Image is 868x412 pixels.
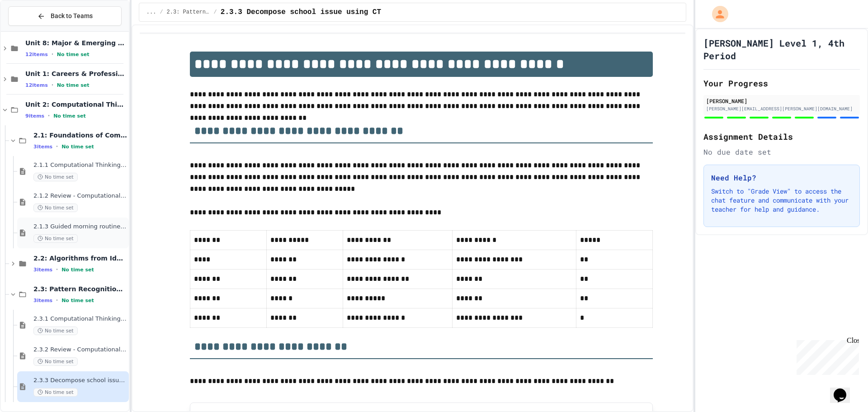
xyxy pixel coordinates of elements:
[146,9,156,16] span: ...
[4,4,62,57] div: Chat with us now!Close
[56,297,58,304] span: •
[33,144,52,150] span: 3 items
[53,113,86,119] span: No time set
[48,112,50,119] span: •
[33,131,127,139] span: 2.1: Foundations of Computational Thinking
[61,298,94,303] span: No time set
[33,377,127,384] span: 2.3.3 Decompose school issue using CT
[830,376,859,403] iframe: chat widget
[706,97,857,105] div: [PERSON_NAME]
[703,37,860,62] h1: [PERSON_NAME] Level 1, 4th Period
[160,9,163,16] span: /
[703,147,860,157] div: No due date set
[25,100,127,109] span: Unit 2: Computational Thinking & Problem-Solving
[25,82,48,88] span: 12 items
[51,11,93,21] span: Back to Teams
[167,9,210,16] span: 2.3: Pattern Recognition & Decomposition
[8,6,122,26] button: Back to Teams
[703,130,860,143] h2: Assignment Details
[61,267,94,273] span: No time set
[33,204,78,212] span: No time set
[711,172,852,183] h3: Need Help?
[57,82,90,88] span: No time set
[52,81,53,89] span: •
[33,223,127,231] span: 2.1.3 Guided morning routine flowchart
[33,192,127,200] span: 2.1.2 Review - Computational Thinking and Problem Solving
[56,266,58,273] span: •
[61,144,94,150] span: No time set
[33,357,78,366] span: No time set
[33,388,78,397] span: No time set
[33,327,78,335] span: No time set
[711,187,852,214] p: Switch to "Grade View" to access the chat feature and communicate with your teacher for help and ...
[57,52,90,57] span: No time set
[33,267,52,273] span: 3 items
[25,52,48,57] span: 12 items
[703,4,731,24] div: My Account
[33,173,78,181] span: No time set
[25,39,127,47] span: Unit 8: Major & Emerging Technologies
[703,77,860,90] h2: Your Progress
[25,113,44,119] span: 9 items
[33,298,52,303] span: 3 items
[52,51,53,58] span: •
[214,9,217,16] span: /
[33,161,127,169] span: 2.1.1 Computational Thinking and Problem Solving
[221,7,381,18] span: 2.3.3 Decompose school issue using CT
[33,234,78,243] span: No time set
[793,336,859,375] iframe: chat widget
[706,105,857,112] div: [PERSON_NAME][EMAIL_ADDRESS][PERSON_NAME][DOMAIN_NAME]
[33,254,127,262] span: 2.2: Algorithms from Idea to Flowchart
[33,315,127,323] span: 2.3.1 Computational Thinking - Your Problem-Solving Toolkit
[33,285,127,293] span: 2.3: Pattern Recognition & Decomposition
[33,346,127,354] span: 2.3.2 Review - Computational Thinking - Your Problem-Solving Toolkit
[56,143,58,150] span: •
[25,70,127,78] span: Unit 1: Careers & Professionalism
